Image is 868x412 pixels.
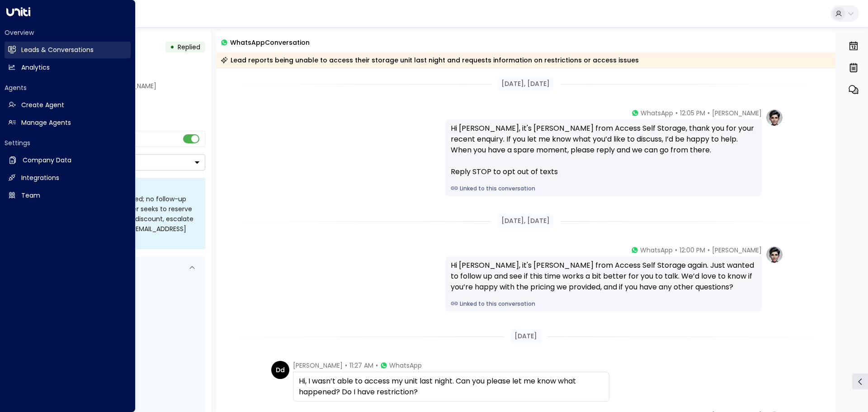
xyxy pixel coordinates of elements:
[299,376,604,398] div: Hi, I wasn’t able to access my unit last night. Can you please let me know what happened? Do I ha...
[170,39,175,55] div: •
[5,42,131,58] a: Leads & Conversations
[675,246,677,255] span: •
[345,361,347,370] span: •
[712,109,762,118] span: [PERSON_NAME]
[765,109,783,127] img: profile-logo.png
[21,173,59,183] h2: Integrations
[5,152,131,169] a: Company Data
[230,37,310,47] span: WhatsApp Conversation
[376,361,378,370] span: •
[5,83,131,92] h2: Agents
[708,109,710,118] span: •
[293,361,343,370] span: [PERSON_NAME]
[21,45,94,55] h2: Leads & Conversations
[21,191,40,200] h2: Team
[5,138,131,147] h2: Settings
[679,246,705,255] span: 12:00 PM
[641,109,673,118] span: WhatsApp
[451,123,756,177] div: Hi [PERSON_NAME], it's [PERSON_NAME] from Access Self Storage, thank you for your recent enquiry....
[680,109,705,118] span: 12:05 PM
[708,246,710,255] span: •
[21,63,50,72] h2: Analytics
[498,77,553,90] div: [DATE], [DATE]
[5,187,131,204] a: Team
[221,56,639,65] div: Lead reports being unable to access their storage unit last night and requests information on res...
[21,100,64,110] h2: Create Agent
[675,109,678,118] span: •
[389,361,422,370] span: WhatsApp
[178,43,200,52] span: Replied
[271,361,289,379] div: Dd
[21,118,71,128] h2: Manage Agents
[5,28,131,37] h2: Overview
[640,246,673,255] span: WhatsApp
[451,185,756,193] a: Linked to this conversation
[451,260,756,293] div: Hi [PERSON_NAME], it's [PERSON_NAME] from Access Self Storage again. Just wanted to follow up and...
[5,97,131,114] a: Create Agent
[5,59,131,76] a: Analytics
[5,114,131,131] a: Manage Agents
[765,246,783,264] img: profile-logo.png
[451,300,756,308] a: Linked to this conversation
[349,361,373,370] span: 11:27 AM
[23,156,71,165] h2: Company Data
[5,170,131,186] a: Integrations
[498,214,553,227] div: [DATE], [DATE]
[712,246,762,255] span: [PERSON_NAME]
[511,330,541,343] div: [DATE]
